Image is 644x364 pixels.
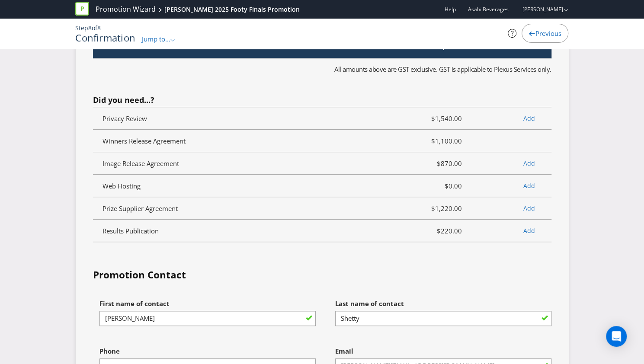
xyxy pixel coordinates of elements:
span: $870.00 [395,158,468,169]
div: [PERSON_NAME] 2025 Footy Finals Promotion [164,5,300,14]
span: Image Release Agreement [103,159,179,168]
span: $220.00 [395,226,468,236]
span: Asahi Beverages [468,6,508,13]
span: Prize Supplier Agreement [103,204,178,213]
a: [PERSON_NAME] [513,6,563,13]
div: Open Intercom Messenger [606,326,627,347]
h4: Did you need...? [93,96,551,105]
span: $0.00 [395,181,468,191]
a: Add [523,227,535,235]
span: First name of contact [99,299,170,308]
span: of [92,24,97,32]
a: Add [523,204,535,212]
span: 8 [97,24,101,32]
span: Last name of contact [335,299,404,308]
a: Add [523,182,535,190]
span: Jump to... [142,35,170,43]
span: Email [335,347,353,355]
span: $1,540.00 [395,113,468,124]
span: Web Hosting [103,182,141,190]
span: Previous [535,29,561,38]
span: $1,100.00 [395,136,468,146]
span: Results Publication [103,227,159,235]
span: Privacy Review [103,114,147,123]
span: 8 [88,24,92,32]
a: Add [523,159,535,167]
legend: Promotion Contact [93,268,186,282]
span: All amounts above are GST exclusive. GST is applicable to Plexus Services only. [334,65,551,73]
span: $1,220.00 [395,203,468,214]
span: Step [75,24,88,32]
span: Phone [99,347,120,355]
span: Winners Release Agreement [103,137,186,145]
a: Help [444,6,455,13]
h1: Confirmation [75,32,135,43]
a: Add [523,114,535,122]
a: Promotion Wizard [96,4,156,14]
